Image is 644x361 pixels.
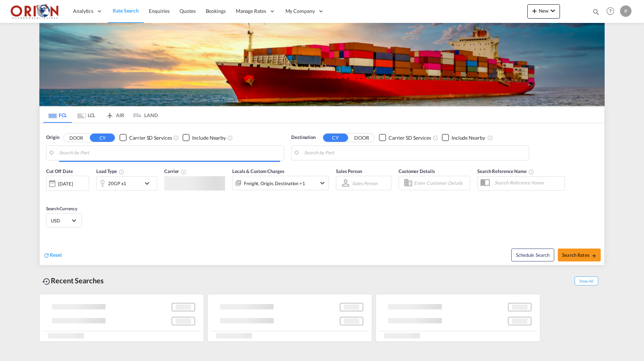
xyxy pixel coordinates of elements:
md-checkbox: Checkbox No Ink [442,134,485,141]
md-select: Select Currency: $ USDUnited States Dollar [50,215,78,226]
button: CY [323,134,348,142]
div: 20GP x1icon-chevron-down [96,176,157,191]
div: 20GP x1 [108,178,126,188]
md-icon: icon-chevron-down [318,179,327,187]
span: Origin [46,134,59,141]
button: DOOR [64,134,89,142]
span: Customer Details [399,168,435,174]
md-icon: icon-arrow-right [591,253,596,258]
input: Search by Port [59,148,280,158]
md-datepicker: Select [46,190,52,200]
input: Search by Port [304,148,525,158]
span: Bookings [206,8,226,14]
div: Include Nearby [452,134,485,141]
input: Enter Customer Details [414,178,468,188]
md-tab-item: AIR [101,107,129,123]
md-checkbox: Checkbox No Ink [119,134,172,141]
div: Freight Origin Destination Factory Stuffingicon-chevron-down [232,176,329,190]
md-icon: icon-chevron-down [143,179,155,188]
div: [DATE] [46,176,89,191]
md-checkbox: Checkbox No Ink [182,134,226,141]
md-icon: Unchecked: Search for CY (Container Yard) services for all selected carriers.Checked : Search for... [173,135,179,141]
button: CY [90,134,115,142]
span: My Company [286,8,315,15]
span: New [530,8,557,14]
span: Sales Person [336,168,362,174]
input: Search Reference Name [491,177,565,188]
span: Show All [575,276,598,285]
md-icon: Your search will be saved by the below given name [528,169,534,175]
md-icon: icon-chevron-down [548,6,557,15]
div: Carrier SD Services [129,134,172,141]
md-icon: icon-information-outline [119,169,125,175]
span: Carrier [164,168,186,174]
span: Destination [291,134,316,141]
div: Include Nearby [192,134,226,141]
span: Locals & Custom Charges [232,168,284,174]
div: P [620,5,631,17]
span: Reset [50,252,62,258]
md-tab-item: LAND [129,107,158,123]
button: icon-plus 400-fgNewicon-chevron-down [527,4,560,19]
div: Recent Searches [39,273,107,289]
md-icon: Unchecked: Ignores neighbouring ports when fetching rates.Checked : Includes neighbouring ports w... [487,135,493,141]
span: USD [51,217,71,224]
span: Load Type [96,168,125,174]
md-icon: icon-airplane [106,111,114,116]
span: Quotes [180,8,195,14]
span: Enquiries [149,8,170,14]
md-tab-item: FCL [43,107,72,123]
button: DOOR [349,134,374,142]
span: Manage Rates [236,8,266,15]
span: Search Reference Name [477,168,534,174]
div: Help [604,5,620,18]
md-icon: The selected Trucker/Carrierwill be displayed in the rate results If the rates are from another f... [181,169,186,175]
md-tab-item: LCL [72,107,101,123]
md-icon: Unchecked: Search for CY (Container Yard) services for all selected carriers.Checked : Search for... [433,135,438,141]
md-icon: Unchecked: Ignores neighbouring ports when fetching rates.Checked : Includes neighbouring ports w... [227,135,233,141]
span: Search Rates [562,252,596,258]
span: Help [604,5,616,17]
img: LCL+%26+FCL+BACKGROUND.png [39,23,605,106]
md-icon: icon-plus 400-fg [530,6,539,15]
md-icon: icon-backup-restore [42,277,51,286]
span: Rate Search [113,8,139,14]
md-checkbox: Checkbox No Ink [379,134,431,141]
span: Search Currency [46,206,77,211]
button: Search Ratesicon-arrow-right [558,249,601,261]
button: Note: By default Schedule search will only considerorigin ports, destination ports and cut off da... [511,249,554,261]
div: [DATE] [58,180,73,187]
div: Origin DOOR CY Checkbox No InkUnchecked: Search for CY (Container Yard) services for all selected... [40,123,604,265]
div: icon-magnify [592,8,600,19]
span: Cut Off Date [46,168,73,174]
md-icon: icon-refresh [43,252,50,259]
img: 2c36fa60c4e911ed9fceb5e2556746cc.JPG [11,3,59,19]
md-select: Sales Person [351,178,379,188]
md-pagination-wrapper: Use the left and right arrow keys to navigate between tabs [43,107,158,123]
md-icon: icon-magnify [592,8,600,16]
div: Carrier SD Services [389,134,431,141]
div: icon-refreshReset [43,251,62,259]
div: Freight Origin Destination Factory Stuffing [244,178,305,188]
span: Analytics [73,8,93,15]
